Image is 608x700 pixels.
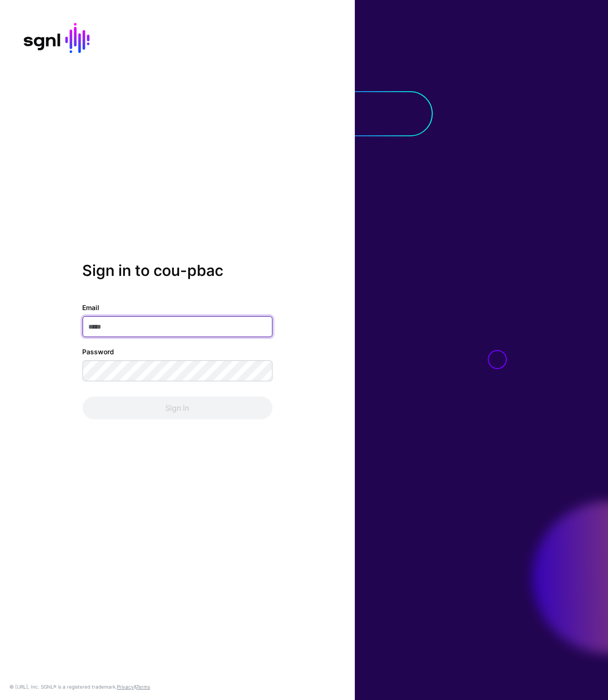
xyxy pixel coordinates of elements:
[9,683,150,691] div: © [URL], Inc. SGNL® is a registered trademark. &
[82,262,272,280] h2: Sign in to cou-pbac
[82,303,99,312] label: Email
[117,684,134,690] a: Privacy
[136,684,150,690] a: Terms
[82,347,114,357] label: Password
